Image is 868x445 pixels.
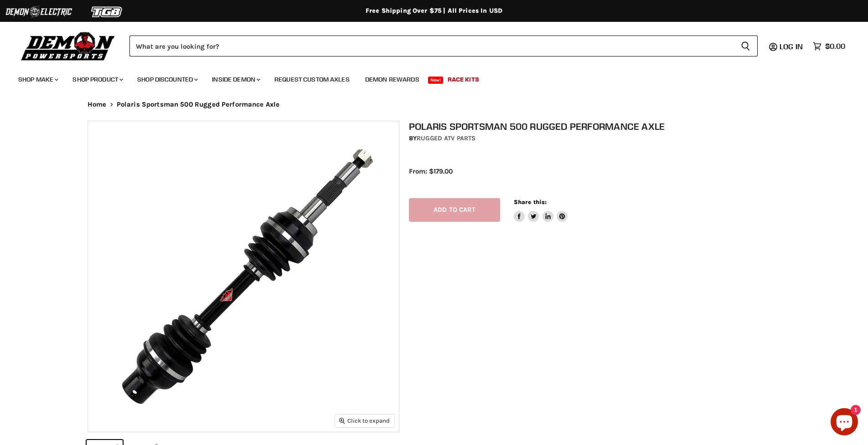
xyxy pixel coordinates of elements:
a: Shop Discounted [130,70,203,89]
nav: Breadcrumbs [69,101,799,108]
a: Demon Rewards [358,70,426,89]
img: Demon Powersports [18,30,118,62]
a: Rugged ATV Parts [417,134,475,142]
ul: Main menu [11,66,843,89]
a: Shop Product [66,70,129,89]
span: Click to expand [339,417,390,424]
a: Shop Make [11,70,64,89]
img: Demon Electric Logo 2 [5,3,73,20]
span: New! [428,77,444,84]
a: Request Custom Axles [268,70,356,89]
a: Home [88,101,107,108]
aside: Share this: [514,198,568,222]
span: Log in [780,42,803,51]
input: Search [129,36,734,56]
a: Inside Demon [205,70,266,89]
button: Search [734,36,758,56]
span: Polaris Sportsman 500 Rugged Performance Axle [117,101,280,108]
a: Race Kits [441,70,486,89]
span: From: $179.00 [409,167,453,175]
img: IMAGE [88,121,399,432]
a: Log in [775,42,808,51]
img: TGB Logo 2 [73,3,141,20]
button: Click to expand [335,414,394,427]
form: Product [129,36,758,56]
span: $0.00 [825,42,845,51]
inbox-online-store-chat: Shopify online store chat [828,408,861,438]
a: $0.00 [808,40,850,53]
h1: Polaris Sportsman 500 Rugged Performance Axle [409,121,790,132]
div: by [409,133,790,143]
div: Free Shipping Over $75 | All Prices In USD [69,7,799,15]
span: Share this: [514,199,547,205]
